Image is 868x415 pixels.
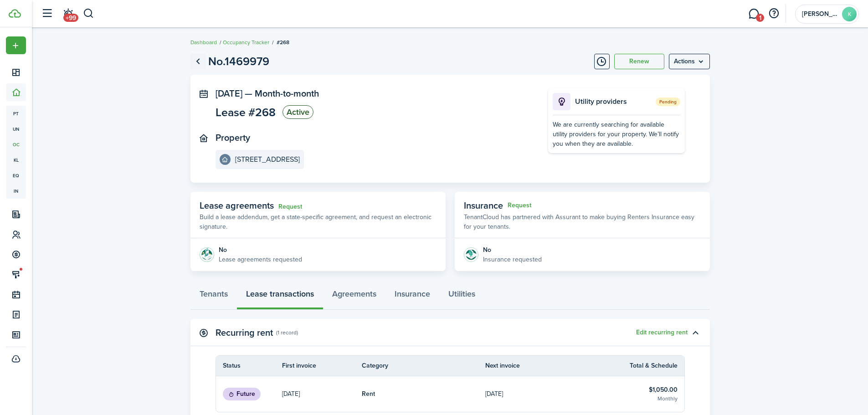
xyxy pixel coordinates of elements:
[323,282,385,310] a: Agreements
[609,376,684,412] a: $1,050.00Monthly
[656,97,680,106] span: Pending
[200,247,214,262] img: Agreement e-sign
[669,54,710,69] button: Open menu
[575,96,653,107] p: Utility providers
[362,376,486,412] a: Rent
[278,203,302,210] a: Request
[59,2,77,26] a: Notifications
[6,106,26,121] a: pt
[485,376,609,412] a: [DATE]
[594,54,610,69] button: Timeline
[636,329,688,336] button: Edit recurring rent
[485,361,609,370] th: Next invoice
[276,328,298,337] panel-main-subtitle: (1 record)
[6,152,26,168] a: kl
[745,2,762,26] a: Messaging
[83,6,94,21] button: Search
[200,199,274,212] span: Lease agreements
[282,376,362,412] a: [DATE]
[216,107,276,118] span: Lease #268
[688,325,703,340] button: Toggle accordion
[362,361,486,370] th: Category
[282,361,362,370] th: First invoice
[649,385,678,395] table-info-title: $1,050.00
[277,38,289,46] span: #268
[223,38,269,46] a: Occupancy Tracker
[9,9,21,18] img: TenantCloud
[508,202,531,209] button: Request
[483,255,542,264] p: Insurance requested
[464,199,503,212] span: Insurance
[362,389,375,399] table-info-title: Rent
[216,361,282,370] th: Status
[38,5,56,22] button: Open sidebar
[6,168,26,183] a: eq
[216,87,242,100] span: [DATE]
[385,282,439,310] a: Insurance
[6,137,26,152] a: oc
[190,54,206,69] a: Go back
[6,36,26,54] button: Open menu
[756,14,764,22] span: 1
[63,14,78,22] span: +99
[200,212,437,231] p: Build a lease addendum, get a state-specific agreement, and request an electronic signature.
[657,395,678,403] table-subtitle: Monthly
[842,7,857,21] avatar-text: K
[669,54,710,69] menu-btn: Actions
[216,328,273,338] panel-main-title: Recurring rent
[190,282,237,310] a: Tenants
[219,255,302,264] p: Lease agreements requested
[216,133,250,143] panel-main-title: Property
[223,388,261,400] status: Future
[235,155,300,164] e-details-info-title: [STREET_ADDRESS]
[766,6,781,21] button: Open resource center
[464,212,701,231] p: TenantCloud has partnered with Assurant to make buying Renters Insurance easy for your tenants.
[630,361,684,370] th: Total & Schedule
[439,282,484,310] a: Utilities
[6,183,26,199] a: in
[245,87,252,100] span: —
[6,121,26,137] a: un
[483,245,542,255] div: No
[553,120,680,149] div: We are currently searching for available utility providers for your property. We’ll notify you wh...
[208,53,269,70] h1: No.1469979
[190,38,217,46] a: Dashboard
[464,247,478,262] img: Insurance protection
[219,245,302,255] div: No
[485,389,503,399] p: [DATE]
[282,389,300,399] p: [DATE]
[802,11,838,17] span: KIRANKUMAR
[282,105,313,119] status: Active
[614,54,664,69] button: Renew
[255,87,319,100] span: Month-to-month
